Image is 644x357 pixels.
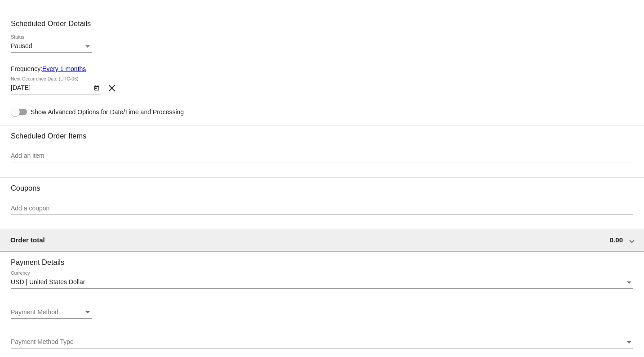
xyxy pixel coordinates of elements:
input: Add a coupon [11,205,633,212]
span: Order total [10,236,45,244]
span: Payment Method Type [11,338,74,345]
span: Paused [11,42,32,49]
a: Every 1 months [42,65,86,72]
h3: Scheduled Order Items [11,125,633,140]
h3: Coupons [11,177,633,192]
mat-select: Currency [11,279,633,286]
div: Frequency: [11,65,633,72]
mat-select: Payment Method [11,309,92,316]
button: Open calendar [92,83,101,92]
span: USD | United States Dollar [11,278,85,286]
mat-select: Status [11,43,92,50]
mat-icon: clear [107,83,117,94]
span: Payment Method [11,308,58,316]
mat-select: Payment Method Type [11,339,633,346]
h3: Payment Details [11,251,633,267]
input: Add an item [11,152,633,160]
span: Show Advanced Options for Date/Time and Processing [31,107,184,116]
span: 0.00 [610,236,623,244]
input: Next Occurrence Date (UTC-06) [11,85,92,92]
h3: Scheduled Order Details [11,19,633,28]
